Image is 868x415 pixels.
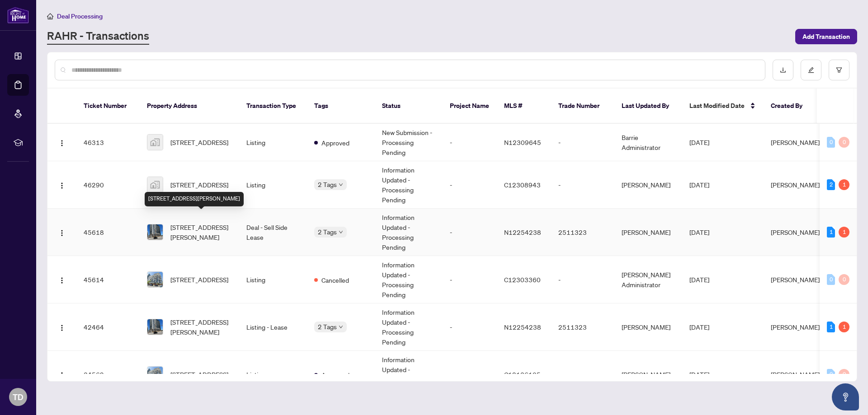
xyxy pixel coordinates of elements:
[58,229,66,237] img: Logo
[773,60,793,80] button: download
[375,124,443,161] td: New Submission - Processing Pending
[339,325,343,329] span: down
[551,351,614,398] td: -
[55,225,69,239] button: Logo
[145,192,244,206] div: [STREET_ADDRESS][PERSON_NAME]
[829,60,849,80] button: filter
[140,89,239,124] th: Property Address
[443,256,497,303] td: -
[827,322,835,332] div: 1
[443,351,497,398] td: -
[76,256,140,303] td: 45614
[375,303,443,351] td: Information Updated - Processing Pending
[443,124,497,161] td: -
[497,89,551,124] th: MLS #
[147,319,163,335] img: thumbnail-img
[682,89,764,124] th: Last Modified Date
[76,161,140,209] td: 46290
[170,317,232,337] span: [STREET_ADDRESS][PERSON_NAME]
[58,182,66,189] img: Logo
[321,138,349,148] span: Approved
[147,177,163,192] img: thumbnail-img
[771,370,820,378] span: [PERSON_NAME]
[76,303,140,351] td: 42464
[839,322,849,332] div: 1
[375,351,443,398] td: Information Updated - Processing Pending
[771,323,820,331] span: [PERSON_NAME]
[614,89,682,124] th: Last Updated By
[802,29,850,44] span: Add Transaction
[780,67,786,73] span: download
[839,369,849,380] div: 0
[57,12,103,20] span: Deal Processing
[689,323,709,331] span: [DATE]
[504,323,541,331] span: N12254238
[76,124,140,161] td: 46313
[614,209,682,256] td: [PERSON_NAME]
[836,67,842,73] span: filter
[339,182,343,187] span: down
[504,138,541,146] span: N12309645
[47,13,53,19] span: home
[614,256,682,303] td: [PERSON_NAME] Administrator
[551,209,614,256] td: 2511323
[551,303,614,351] td: 2511323
[170,137,228,147] span: [STREET_ADDRESS]
[318,179,337,190] span: 2 Tags
[443,209,497,256] td: -
[147,224,163,240] img: thumbnail-img
[504,275,541,284] span: C12303360
[614,351,682,398] td: [PERSON_NAME]
[839,274,849,285] div: 0
[307,89,375,124] th: Tags
[318,322,337,332] span: 2 Tags
[318,227,337,237] span: 2 Tags
[689,101,745,111] span: Last Modified Date
[170,222,232,242] span: [STREET_ADDRESS][PERSON_NAME]
[689,228,709,236] span: [DATE]
[170,275,228,284] span: [STREET_ADDRESS]
[147,367,163,382] img: thumbnail-img
[55,272,69,287] button: Logo
[764,89,818,124] th: Created By
[614,303,682,351] td: [PERSON_NAME]
[58,324,66,331] img: Logo
[771,275,820,284] span: [PERSON_NAME]
[839,137,849,148] div: 0
[375,256,443,303] td: Information Updated - Processing Pending
[504,228,541,236] span: N12254238
[13,391,24,403] span: TD
[504,181,541,189] span: C12308943
[443,161,497,209] td: -
[375,89,443,124] th: Status
[689,181,709,189] span: [DATE]
[147,135,163,150] img: thumbnail-img
[795,29,857,44] button: Add Transaction
[771,181,820,189] span: [PERSON_NAME]
[771,228,820,236] span: [PERSON_NAME]
[551,256,614,303] td: -
[614,124,682,161] td: Barrie Administrator
[375,209,443,256] td: Information Updated - Processing Pending
[551,161,614,209] td: -
[827,369,835,380] div: 0
[76,209,140,256] td: 45618
[375,161,443,209] td: Information Updated - Processing Pending
[801,60,821,80] button: edit
[239,256,307,303] td: Listing
[58,140,66,147] img: Logo
[55,367,69,382] button: Logo
[170,180,228,190] span: [STREET_ADDRESS]
[55,135,69,149] button: Logo
[58,372,66,379] img: Logo
[827,179,835,190] div: 2
[827,227,835,238] div: 1
[443,89,497,124] th: Project Name
[170,369,228,379] span: [STREET_ADDRESS]
[808,67,814,73] span: edit
[339,230,343,234] span: down
[321,370,349,380] span: Approved
[239,303,307,351] td: Listing - Lease
[76,89,140,124] th: Ticket Number
[832,383,859,410] button: Open asap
